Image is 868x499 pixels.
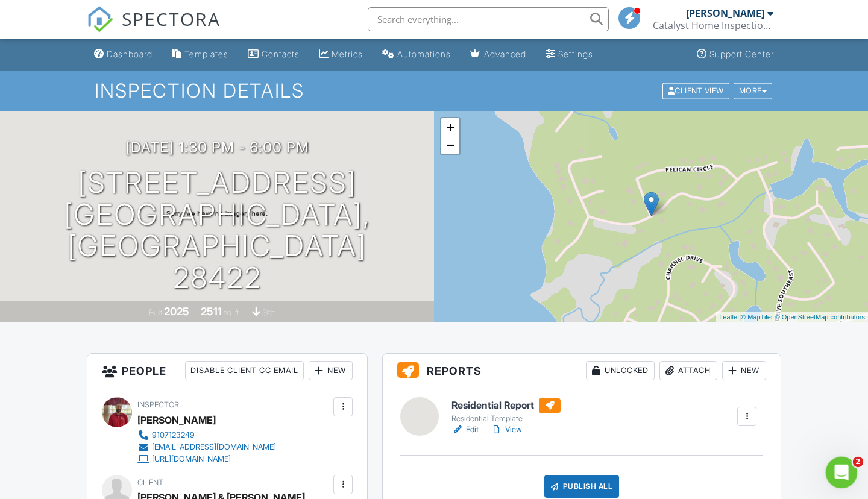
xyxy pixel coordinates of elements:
a: Leaflet [719,313,739,321]
div: Client View [662,83,729,99]
a: Client View [661,86,732,95]
a: View [491,424,522,436]
h1: Inspection Details [95,80,773,101]
a: Automations (Basic) [377,43,456,66]
a: [EMAIL_ADDRESS][DOMAIN_NAME] [137,441,276,453]
div: New [722,361,766,380]
h1: [STREET_ADDRESS] [GEOGRAPHIC_DATA], [GEOGRAPHIC_DATA] 28422 [19,167,415,294]
div: Templates [184,49,228,59]
iframe: Intercom live chat [826,457,858,489]
input: Search everything... [368,7,609,31]
div: [PERSON_NAME] [686,7,764,19]
a: 9107123249 [137,429,276,441]
a: Contacts [243,43,304,66]
div: Support Center [709,49,774,59]
span: Built [149,308,162,317]
div: Advanced [484,49,526,59]
a: Dashboard [89,43,157,66]
img: The Best Home Inspection Software - Spectora [87,6,113,33]
div: 2025 [164,305,189,318]
a: © MapTiler [741,313,773,321]
div: Settings [558,49,593,59]
div: Disable Client CC Email [185,361,304,380]
span: 2 [853,457,864,468]
a: SPECTORA [87,16,221,42]
span: Inspector [137,400,179,409]
h3: Reports [383,354,781,388]
h3: [DATE] 1:30 pm - 6:00 pm [125,139,309,155]
a: Advanced [465,43,531,66]
div: 2511 [201,305,222,318]
div: Attach [659,361,717,380]
div: New [309,361,353,380]
div: Residential Template [451,414,561,424]
div: More [734,83,773,99]
div: 9107123249 [152,430,195,440]
div: Catalyst Home Inspections LLC [653,19,773,31]
a: Edit [451,424,479,436]
div: Publish All [544,475,620,498]
a: [URL][DOMAIN_NAME] [137,453,276,465]
span: sq. ft. [224,308,241,317]
h6: Residential Report [451,398,561,413]
span: Client [137,478,163,487]
span: SPECTORA [122,6,221,31]
div: Metrics [332,49,363,59]
a: Zoom out [441,136,459,154]
div: [EMAIL_ADDRESS][DOMAIN_NAME] [152,442,276,452]
div: Automations [397,49,451,59]
div: | [716,312,868,322]
div: Contacts [262,49,300,59]
span: slab [262,308,275,317]
a: Support Center [692,43,779,66]
div: Dashboard [107,49,153,59]
a: Residential Report Residential Template [451,398,561,424]
div: Unlocked [586,361,655,380]
a: Zoom in [441,118,459,136]
a: Settings [541,43,598,66]
div: [URL][DOMAIN_NAME] [152,454,231,464]
h3: People [87,354,367,388]
div: [PERSON_NAME] [137,411,216,429]
a: Metrics [314,43,368,66]
a: © OpenStreetMap contributors [775,313,865,321]
a: Templates [167,43,233,66]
